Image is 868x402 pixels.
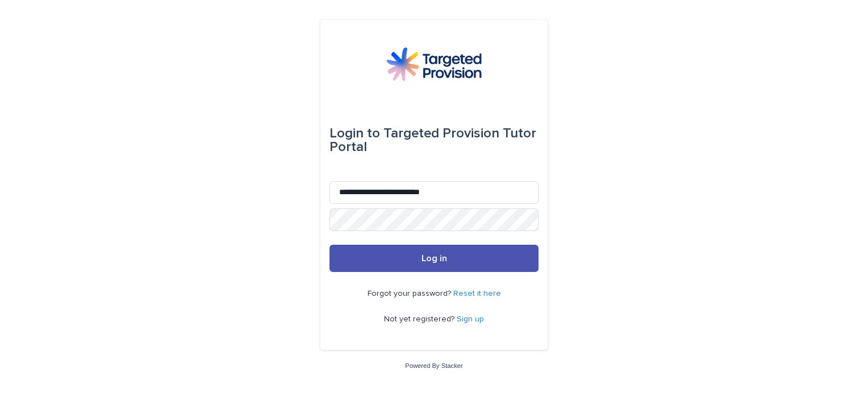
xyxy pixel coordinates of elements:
[457,315,484,323] a: Sign up
[384,315,457,323] span: Not yet registered?
[453,290,501,298] a: Reset it here
[386,47,482,81] img: M5nRWzHhSzIhMunXDL62
[329,127,380,140] span: Login to
[405,362,462,369] a: Powered By Stacker
[329,118,539,163] div: Targeted Provision Tutor Portal
[422,254,447,263] span: Log in
[329,245,539,272] button: Log in
[368,290,453,298] span: Forgot your password?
